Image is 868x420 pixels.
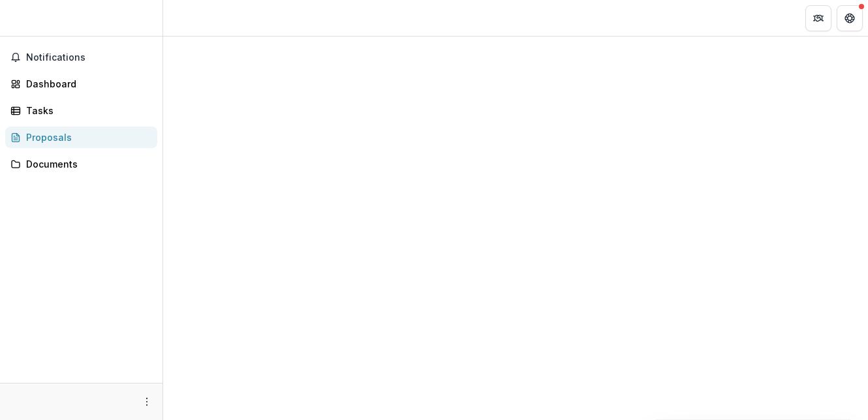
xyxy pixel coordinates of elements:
[26,104,147,117] div: Tasks
[5,73,157,95] a: Dashboard
[26,77,147,91] div: Dashboard
[5,127,157,148] a: Proposals
[805,5,831,31] button: Partners
[5,47,157,68] button: Notifications
[5,153,157,175] a: Documents
[26,52,152,63] span: Notifications
[139,394,155,410] button: More
[837,5,863,31] button: Get Help
[26,130,147,144] div: Proposals
[5,100,157,121] a: Tasks
[26,157,147,171] div: Documents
